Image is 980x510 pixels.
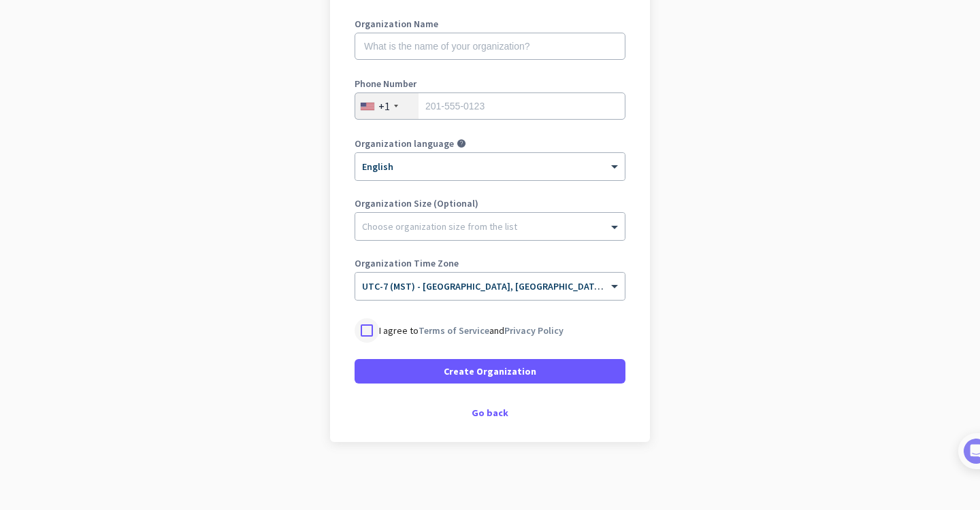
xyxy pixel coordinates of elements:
[355,79,625,88] label: Phone Number
[355,408,625,418] div: Go back
[378,99,390,113] div: +1
[419,324,489,337] a: Terms of Service
[355,19,625,29] label: Organization Name
[444,364,536,378] span: Create Organization
[355,199,625,208] label: Organization Size (Optional)
[355,92,625,120] input: 201-555-0123
[355,33,625,60] input: What is the name of your organization?
[457,139,466,148] i: help
[355,139,454,148] label: Organization language
[379,324,563,337] p: I agree to and
[355,258,625,268] label: Organization Time Zone
[504,324,563,337] a: Privacy Policy
[355,359,625,384] button: Create Organization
